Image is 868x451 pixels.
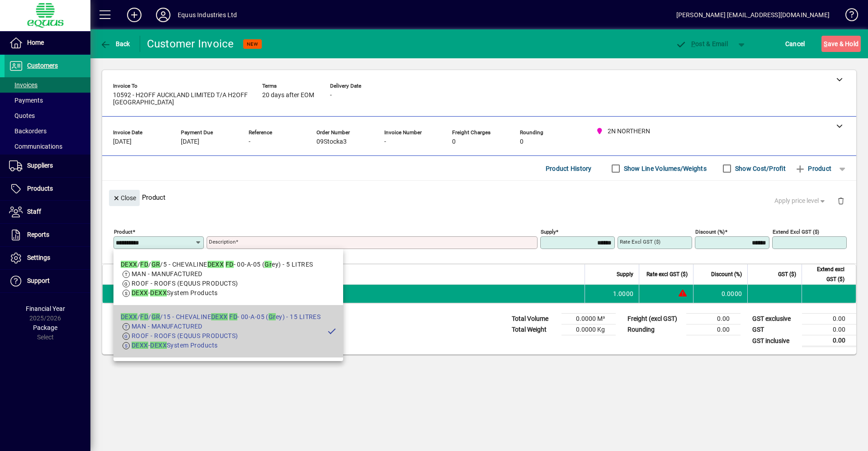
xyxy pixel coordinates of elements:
[541,229,556,235] mat-label: Supply
[507,324,561,335] td: Total Weight
[181,138,199,146] span: [DATE]
[249,138,250,146] span: -
[98,36,132,52] button: Back
[120,7,149,23] button: Add
[5,201,90,223] a: Staff
[5,247,90,269] a: Settings
[9,112,35,119] span: Quotes
[675,40,728,47] span: ost & Email
[5,139,90,154] a: Communications
[9,143,62,150] span: Communications
[778,269,796,279] span: GST ($)
[542,160,595,177] button: Product History
[646,269,688,279] span: Rate excl GST ($)
[561,314,616,324] td: 0.0000 M³
[686,324,741,335] td: 0.00
[316,138,347,146] span: 09Stocka3
[114,229,132,235] mat-label: Product
[748,314,802,324] td: GST exclusive
[9,81,38,89] span: Invoices
[169,269,196,279] span: Description
[676,8,830,22] div: [PERSON_NAME] [EMAIL_ADDRESS][DOMAIN_NAME]
[824,40,827,47] span: S
[785,37,805,51] span: Cancel
[137,269,148,279] span: Item
[783,36,807,52] button: Cancel
[262,92,314,99] span: 20 days after EOM
[147,289,158,299] span: 2N NORTHERN
[109,190,140,206] button: Close
[830,190,852,211] button: Delete
[623,324,686,335] td: Rounding
[546,161,592,176] span: Product History
[5,108,90,123] a: Quotes
[520,138,524,146] span: 0
[384,138,386,146] span: -
[807,264,844,284] span: Extend excl GST ($)
[561,324,616,335] td: 0.0000 Kg
[113,138,132,146] span: [DATE]
[27,39,44,46] span: Home
[711,269,742,279] span: Discount (%)
[620,239,660,245] mat-label: Rate excl GST ($)
[695,229,725,235] mat-label: Discount (%)
[802,324,856,335] td: 0.00
[771,193,830,209] button: Apply price level
[27,185,53,192] span: Products
[113,191,136,206] span: Close
[773,229,819,235] mat-label: Extend excl GST ($)
[147,37,234,51] div: Customer Invoice
[27,208,41,215] span: Staff
[774,196,827,206] span: Apply price level
[113,92,249,106] span: 10592 - H2OFF AUCKLAND LIMITED T/A H2OFF [GEOGRAPHIC_DATA]
[824,37,859,51] span: ave & Hold
[178,8,237,22] div: Equus Industries Ltd
[107,193,142,202] app-page-header-button: Close
[9,127,47,135] span: Backorders
[100,40,130,47] span: Back
[686,314,741,324] td: 0.00
[507,314,561,324] td: Total Volume
[622,164,707,173] label: Show Line Volumes/Weights
[149,7,178,23] button: Profile
[623,314,686,324] td: Freight (excl GST)
[802,314,856,324] td: 0.00
[5,270,90,292] a: Support
[617,269,633,279] span: Supply
[5,77,90,93] a: Invoices
[830,197,852,205] app-page-header-button: Delete
[748,335,802,347] td: GST inclusive
[5,224,90,246] a: Reports
[839,2,857,31] a: Knowledge Base
[330,92,332,99] span: -
[247,41,258,47] span: NEW
[27,254,50,261] span: Settings
[5,93,90,108] a: Payments
[691,40,695,47] span: P
[33,324,57,331] span: Package
[27,277,50,284] span: Support
[209,239,236,245] mat-label: Description
[27,162,53,169] span: Suppliers
[613,289,634,298] span: 1.0000
[27,62,58,69] span: Customers
[748,324,802,335] td: GST
[5,155,90,177] a: Suppliers
[671,36,732,52] button: Post & Email
[452,138,456,146] span: 0
[102,181,856,214] div: Product
[9,97,43,104] span: Payments
[802,335,856,347] td: 0.00
[821,36,861,52] button: Save & Hold
[5,32,90,54] a: Home
[693,285,747,303] td: 0.0000
[27,231,49,238] span: Reports
[733,164,786,173] label: Show Cost/Profit
[5,123,90,139] a: Backorders
[5,178,90,200] a: Products
[26,305,65,312] span: Financial Year
[90,36,140,52] app-page-header-button: Back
